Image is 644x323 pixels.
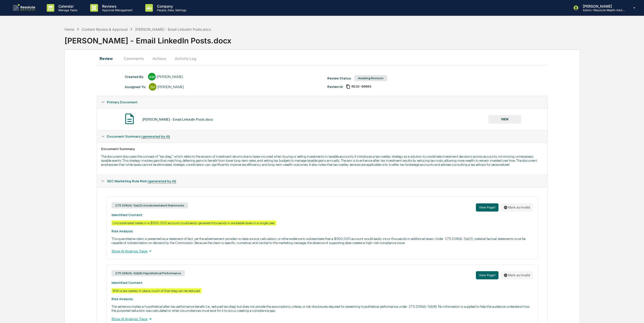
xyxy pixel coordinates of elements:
div: secondary tabs example [97,52,548,64]
img: logo [12,4,37,12]
div: Review Status: [327,76,352,80]
div: SEC Marketing Rule Risk (generated by AI) [97,175,547,187]
div: Assigned To: [125,85,146,89]
div: Document Summary (generated by AI) [97,142,547,175]
div: With a tax overlay in place, much of that drag can be reduced. [111,288,202,293]
div: 275.206(4)-1(a)(2) Unsubstantiated Statements [111,202,188,208]
p: The sentence implies a hypothetical after-tax performance benefit (i.e., reduced tax drag) but do... [111,304,533,313]
p: Admin • Resolute Wealth Advisor [579,8,626,12]
button: Mark as invalid [501,203,533,212]
div: [PERSON_NAME] - Email LinkedIn Posts.docx [135,27,211,31]
div: Awaiting Revision [354,75,387,81]
p: People, Data, Settings [153,8,189,12]
div: Uncoordinated trades in a $500,000 account could easily generate thousands in avoidable taxes in ... [111,220,276,225]
strong: Identified Content: [111,213,143,217]
div: Review Id: [327,85,343,89]
u: (generated by AI) [141,134,170,139]
p: [PERSON_NAME] [579,4,626,8]
div: Show AI Analysis Trace [111,248,533,254]
p: Approval Management [98,8,135,12]
div: Primary Document [97,108,547,130]
button: Review [97,52,120,64]
div: Content Review & Approval [82,27,127,31]
div: [PERSON_NAME] [157,75,183,79]
button: VIEW [488,115,521,124]
p: Calendar [54,4,80,8]
div: Created By: ‎ ‎ [125,75,146,79]
p: This quantitative claim is presented as a statement of fact, yet the advertisement provides no da... [111,237,533,245]
button: View Page1 [476,271,498,279]
img: Document Icon [123,112,136,125]
p: Reviews [98,4,135,8]
span: SEC Marketing Rule Risk [107,179,176,183]
span: Primary Document [107,100,138,104]
strong: Risk Analysis: [111,229,134,233]
p: The document discusses the concept of "tax drag," which refers to the erosion of investment retur... [101,154,543,167]
button: Mark as invalid [501,271,533,279]
span: Document Summary [107,134,170,138]
div: Home [65,27,74,31]
button: Actions [148,52,171,64]
div: [PERSON_NAME] - Email LinkedIn Posts.docx [65,32,644,45]
div: SH [149,83,156,91]
strong: Risk Analysis: [111,297,134,301]
div: AW [148,73,156,80]
p: Manage Tasks [54,8,80,12]
div: Document Summary [101,147,543,151]
span: fea0a2f5-bbbf-4466-b8bc-1faab3cf68f2 [351,85,371,89]
div: Primary Document [97,96,547,108]
div: [PERSON_NAME] - Email LinkedIn Posts.docx [142,117,213,121]
u: (generated by AI) [148,179,176,183]
button: Activity Log [171,52,200,64]
button: View Page1 [476,203,498,212]
div: [PERSON_NAME] [157,85,184,89]
div: Document Summary (generated by AI) [97,130,547,142]
p: Company [153,4,189,8]
div: Show AI Analysis Trace [111,316,533,322]
div: 275.206(4)-1(d)(6) Hypothetical Performance [111,270,185,276]
strong: Identified Content: [111,281,143,285]
button: Comments [120,52,148,64]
